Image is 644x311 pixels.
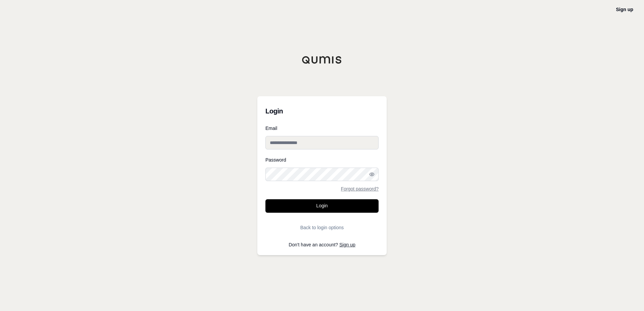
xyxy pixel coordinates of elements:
[616,7,633,12] a: Sign up
[265,242,379,247] p: Don't have an account?
[265,104,379,118] h3: Login
[265,199,379,213] button: Login
[341,186,379,191] a: Forgot password?
[302,56,342,64] img: Qumis
[265,126,379,131] label: Email
[265,158,379,162] label: Password
[265,221,379,234] button: Back to login options
[340,242,355,247] a: Sign up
